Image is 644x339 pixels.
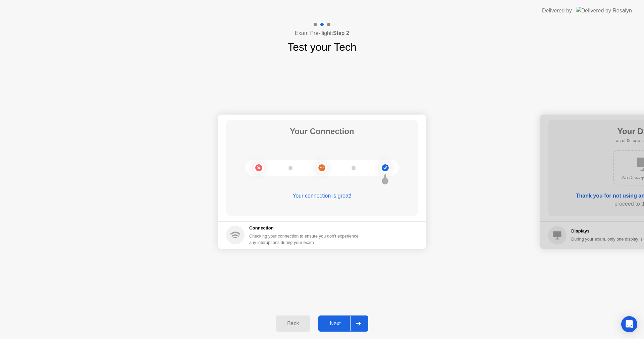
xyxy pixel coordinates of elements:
[276,315,310,332] button: Back
[542,7,572,15] div: Delivered by
[320,321,350,327] div: Next
[249,233,363,246] div: Checking your connection to ensure you don’t experience any interuptions during your exam
[278,321,308,327] div: Back
[226,192,418,200] div: Your connection is great!
[287,39,357,55] h1: Test your Tech
[621,316,637,332] div: Open Intercom Messenger
[290,125,354,137] h1: Your Connection
[576,7,632,14] img: Delivered by Rosalyn
[318,315,368,332] button: Next
[295,29,349,37] h4: Exam Pre-flight:
[333,30,349,36] b: Step 2
[249,225,363,231] h5: Connection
